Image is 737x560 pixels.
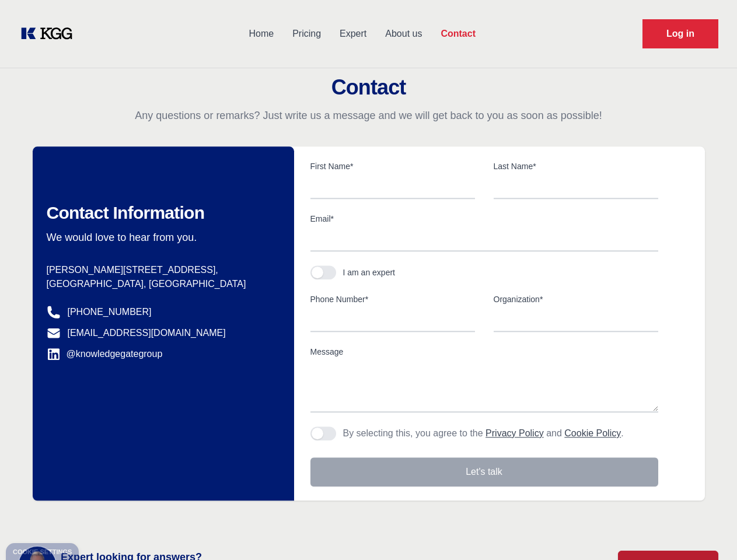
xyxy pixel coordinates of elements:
a: Request Demo [642,19,718,48]
a: @knowledgegategroup [47,347,163,361]
div: Cookie settings [13,549,72,555]
a: Contact [431,19,485,49]
p: We would love to hear from you. [47,230,275,244]
p: By selecting this, you agree to the and . [343,426,624,440]
a: [EMAIL_ADDRESS][DOMAIN_NAME] [68,326,226,340]
a: KOL Knowledge Platform: Talk to Key External Experts (KEE) [19,24,82,43]
p: [PERSON_NAME][STREET_ADDRESS], [47,263,275,277]
div: I am an expert [343,267,396,278]
a: Pricing [283,19,330,49]
a: Privacy Policy [485,428,544,438]
a: About us [376,19,431,49]
a: Home [239,19,283,49]
label: Phone Number* [310,293,475,305]
p: Any questions or remarks? Just write us a message and we will get back to you as soon as possible! [14,108,723,123]
label: Email* [310,213,658,225]
label: Organization* [494,293,658,305]
iframe: Chat Widget [679,504,737,560]
label: First Name* [310,160,475,172]
a: Cookie Policy [564,428,621,438]
h2: Contact Information [47,202,275,223]
label: Last Name* [494,160,658,172]
label: Message [310,346,658,358]
a: Expert [330,19,376,49]
button: Let's talk [310,457,658,487]
p: [GEOGRAPHIC_DATA], [GEOGRAPHIC_DATA] [47,277,275,291]
h2: Contact [14,76,723,99]
a: [PHONE_NUMBER] [68,305,152,319]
